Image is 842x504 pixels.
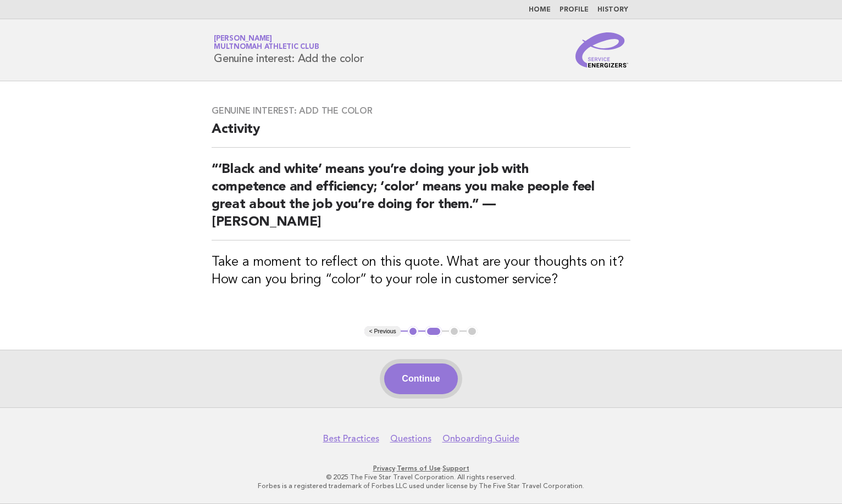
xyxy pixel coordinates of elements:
[364,326,400,337] button: < Previous
[212,161,630,240] h2: “‘Black and white’ means you’re doing your job with competence and efficiency; ‘color’ means you ...
[214,44,319,51] span: Multnomah Athletic Club
[212,105,630,116] h3: Genuine interest: Add the color
[390,433,431,444] a: Questions
[442,464,469,472] a: Support
[212,254,630,289] h3: Take a moment to reflect on this quote. What are your thoughts on it? How can you bring “color” t...
[212,121,630,148] h2: Activity
[408,326,419,337] button: 1
[323,433,379,444] a: Best Practices
[397,464,441,472] a: Terms of Use
[214,35,319,51] a: [PERSON_NAME]Multnomah Athletic Club
[85,481,757,490] p: Forbes is a registered trademark of Forbes LLC used under license by The Five Star Travel Corpora...
[575,32,628,68] img: Service Energizers
[560,7,589,13] a: Profile
[442,433,519,444] a: Onboarding Guide
[373,464,395,472] a: Privacy
[529,7,551,13] a: Home
[425,326,441,337] button: 2
[214,36,363,64] h1: Genuine interest: Add the color
[85,464,757,473] p: · ·
[85,473,757,481] p: © 2025 The Five Star Travel Corporation. All rights reserved.
[597,7,628,13] a: History
[384,363,457,394] button: Continue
